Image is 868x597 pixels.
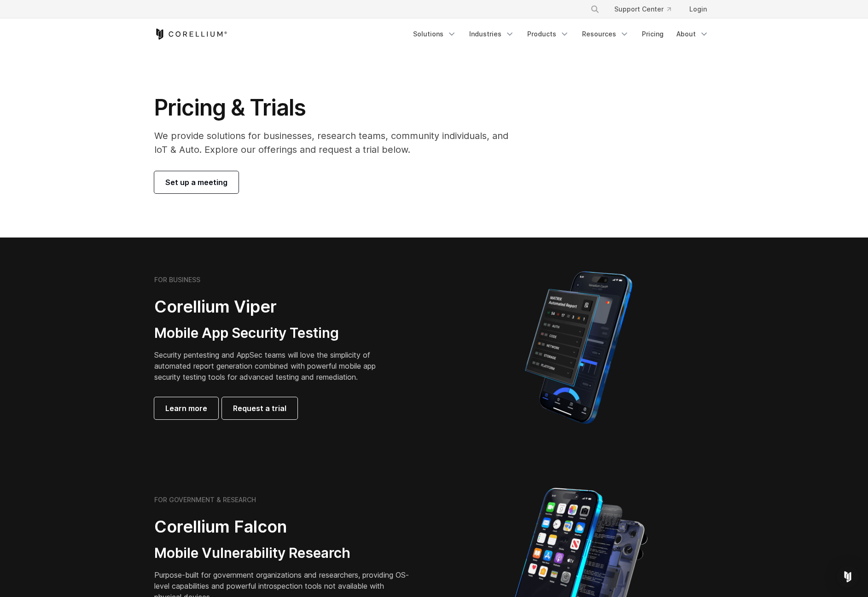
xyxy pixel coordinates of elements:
[154,171,239,193] a: Set up a meeting
[154,129,521,156] p: We provide solutions for businesses, research teams, community individuals, and IoT & Auto. Explo...
[165,403,207,414] span: Learn more
[682,1,714,17] a: Login
[154,296,390,317] h2: Corellium Viper
[154,29,227,40] a: Corellium Home
[154,276,200,284] h6: FOR BUSINESS
[222,397,297,419] a: Request a trial
[233,403,286,414] span: Request a trial
[154,325,390,342] h3: Mobile App Security Testing
[154,516,412,537] h2: Corellium Falcon
[154,349,390,383] p: Security pentesting and AppSec teams will love the simplicity of automated report generation comb...
[408,26,714,42] div: Navigation Menu
[607,1,678,17] a: Support Center
[408,26,462,42] a: Solutions
[579,1,714,17] div: Navigation Menu
[587,1,603,17] button: Search
[154,94,521,122] h1: Pricing & Trials
[165,177,227,188] span: Set up a meeting
[464,26,520,42] a: Industries
[636,26,669,42] a: Pricing
[154,397,218,419] a: Learn more
[154,496,256,504] h6: FOR GOVERNMENT & RESEARCH
[671,26,714,42] a: About
[837,566,859,588] div: Open Intercom Messenger
[577,26,635,42] a: Resources
[522,26,575,42] a: Products
[154,545,412,562] h3: Mobile Vulnerability Research
[509,267,648,428] img: Corellium MATRIX automated report on iPhone showing app vulnerability test results across securit...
